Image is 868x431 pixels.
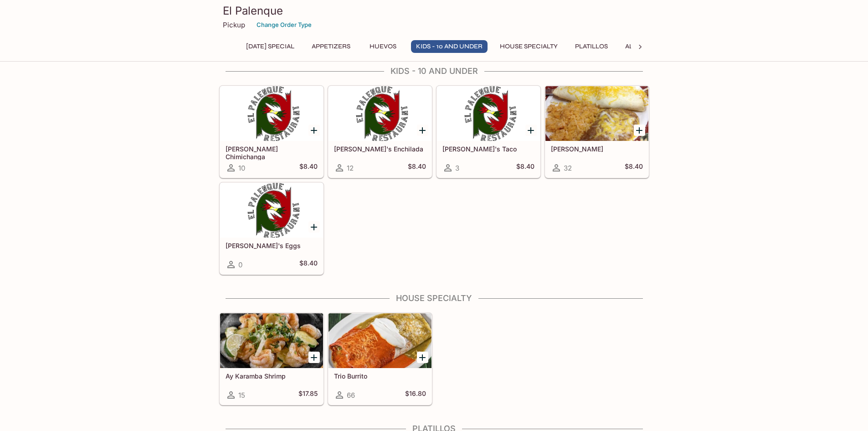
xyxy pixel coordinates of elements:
[308,352,320,363] button: Add Ay Karamba Shrimp
[408,162,426,173] h5: $8.40
[241,40,299,53] button: [DATE] Special
[411,40,488,53] button: Kids - 10 and Under
[495,40,563,53] button: House Specialty
[525,125,537,136] button: Add Erik's Taco
[223,21,245,29] p: Pickup
[417,125,428,136] button: Add Nana's Enchilada
[545,86,649,178] a: [PERSON_NAME]32$8.40
[363,40,404,53] button: Huevos
[437,86,540,178] a: [PERSON_NAME]'s Taco3$8.40
[308,125,320,136] button: Add Zander's Chimichanga
[219,66,649,76] h4: Kids - 10 and Under
[220,182,324,275] a: [PERSON_NAME]'s Eggs0$8.40
[226,145,318,160] h5: [PERSON_NAME] Chimichanga
[329,86,431,141] div: Nana's Enchilada
[220,183,323,238] div: Miriam's Eggs
[329,313,431,368] div: Trio Burrito
[308,221,320,233] button: Add Miriam's Eggs
[334,372,426,380] h5: Trio Burrito
[328,313,432,405] a: Trio Burrito66$16.80
[625,162,643,173] h5: $8.40
[252,18,316,32] button: Change Order Type
[442,145,534,153] h5: [PERSON_NAME]'s Taco
[299,162,318,173] h5: $8.40
[551,145,643,153] h5: [PERSON_NAME]
[328,86,432,178] a: [PERSON_NAME]'s Enchilada12$8.40
[570,40,613,53] button: Platillos
[238,260,242,269] span: 0
[417,352,428,363] button: Add Trio Burrito
[516,162,534,173] h5: $8.40
[620,40,723,53] button: Ala Carte and Side Orders
[334,145,426,153] h5: [PERSON_NAME]'s Enchilada
[405,389,426,400] h5: $16.80
[298,389,318,400] h5: $17.85
[220,86,324,178] a: [PERSON_NAME] Chimichanga10$8.40
[220,313,324,405] a: Ay Karamba Shrimp15$17.85
[220,86,323,141] div: Zander's Chimichanga
[634,125,645,136] button: Add Cyrus' Quesadilla
[437,86,540,141] div: Erik's Taco
[347,164,354,172] span: 12
[219,293,649,303] h4: House Specialty
[564,164,572,172] span: 32
[238,391,245,400] span: 15
[223,4,646,18] h3: El Palenque
[307,40,355,53] button: Appetizers
[226,372,318,380] h5: Ay Karamba Shrimp
[545,86,648,141] div: Cyrus' Quesadilla
[220,313,323,368] div: Ay Karamba Shrimp
[347,391,355,400] span: 66
[238,164,245,172] span: 10
[226,242,318,249] h5: [PERSON_NAME]'s Eggs
[299,259,318,270] h5: $8.40
[455,164,459,172] span: 3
